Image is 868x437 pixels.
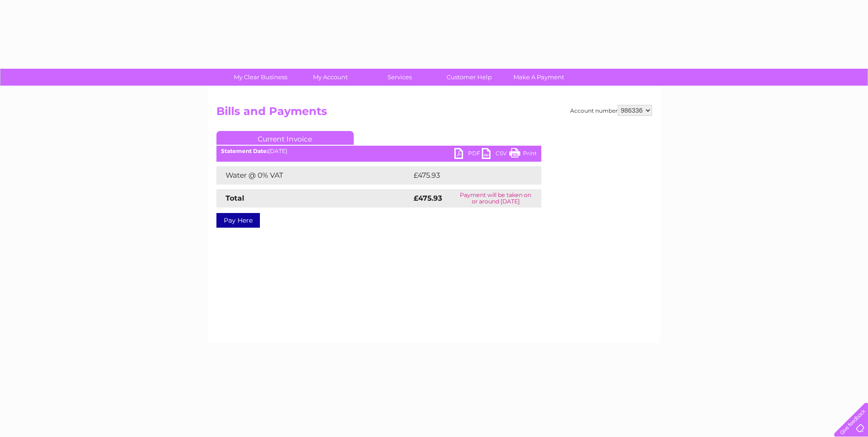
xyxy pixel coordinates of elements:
[221,147,268,154] b: Statement Date:
[216,105,652,122] h2: Bills and Payments
[501,69,577,86] a: Make A Payment
[216,131,354,145] a: Current Invoice
[431,69,507,86] a: Customer Help
[292,69,368,86] a: My Account
[411,166,525,185] td: £475.93
[216,213,260,228] a: Pay Here
[216,166,411,185] td: Water @ 0% VAT
[509,148,537,161] a: Print
[570,105,652,116] div: Account number
[450,189,541,208] td: Payment will be taken on or around [DATE]
[216,148,541,154] div: [DATE]
[362,69,437,86] a: Services
[223,69,298,86] a: My Clear Business
[482,148,509,161] a: CSV
[226,194,244,202] strong: Total
[414,194,442,202] strong: £475.93
[454,148,482,161] a: PDF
